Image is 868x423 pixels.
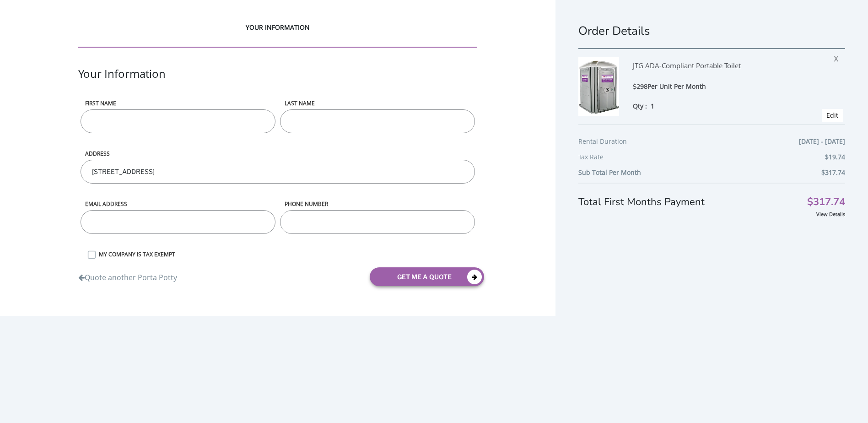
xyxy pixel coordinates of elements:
[633,57,811,81] div: JTG ADA-Compliant Portable Toilet
[78,66,478,99] div: Your Information
[578,136,845,152] div: Rental Duration
[816,211,845,217] a: View Details
[280,99,475,107] label: LAST NAME
[831,386,868,423] button: Live Chat
[647,82,706,91] span: Per Unit Per Month
[81,200,275,208] label: Email address
[799,136,845,147] span: [DATE] - [DATE]
[78,268,177,283] a: Quote another Porta Potty
[834,51,843,63] span: X
[633,81,811,92] div: $298
[821,168,845,177] b: $317.74
[578,23,845,39] h1: Order Details
[826,111,838,119] a: Edit
[94,250,478,258] label: MY COMPANY IS TAX EXEMPT
[78,23,478,48] div: YOUR INFORMATION
[578,183,845,209] div: Total First Months Payment
[651,102,654,110] span: 1
[633,101,811,111] div: Qty :
[280,200,475,208] label: phone number
[370,267,484,286] button: get me a quote
[807,197,845,207] span: $317.74
[578,168,641,177] b: Sub Total Per Month
[81,99,275,107] label: First name
[578,152,845,167] div: Tax Rate
[825,152,845,163] span: $19.74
